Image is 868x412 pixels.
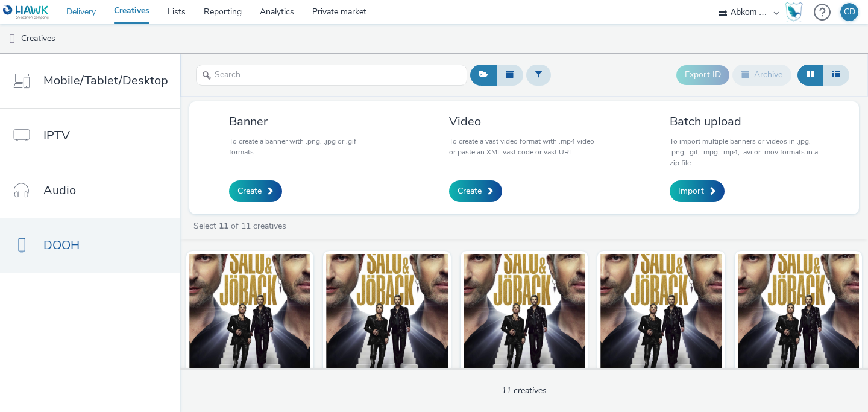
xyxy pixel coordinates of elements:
[326,254,447,372] img: United stage Salo Jöback Sandviken visual
[670,180,725,202] a: Import
[43,236,80,254] span: DOOH
[192,220,291,232] a: Select of 11 creatives
[43,127,70,144] span: IPTV
[3,5,49,20] img: undefined Logo
[43,72,168,89] span: Mobile/Tablet/Desktop
[229,136,379,157] p: To create a banner with .png, .jpg or .gif formats.
[844,3,855,21] div: CD
[229,180,282,202] a: Create
[738,254,859,372] img: United stage Salo Jöback Nykoping visual
[676,65,729,84] button: Export ID
[449,180,502,202] a: Create
[502,385,547,396] span: 11 creatives
[6,33,18,45] img: dooh
[670,136,820,168] p: To import multiple banners or videos in .jpg, .png, .gif, .mpg, .mp4, .avi or .mov formats in a z...
[219,220,228,232] strong: 11
[229,113,379,130] h3: Banner
[189,254,310,372] img: United stage Salo Jöback Växsjö visual
[458,185,482,197] span: Create
[785,2,808,22] a: Hawk Academy
[823,65,849,85] button: Table
[449,113,599,130] h3: Video
[732,65,791,85] button: Archive
[600,254,722,372] img: United stage Salo Jöback Örebro visual
[196,65,467,86] input: Search...
[43,182,76,199] span: Audio
[464,254,585,372] img: United stage Salo Jöback Örnsköldsvik visual
[678,185,704,197] span: Import
[449,136,599,157] p: To create a vast video format with .mp4 video or paste an XML vast code or vast URL.
[785,2,803,22] img: Hawk Academy
[670,113,820,130] h3: Batch upload
[237,185,262,197] span: Create
[797,65,823,85] button: Grid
